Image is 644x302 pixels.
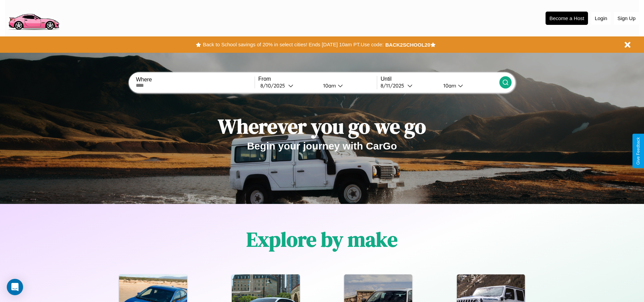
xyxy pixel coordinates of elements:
[258,82,318,89] button: 8/10/2025
[7,279,23,295] div: Open Intercom Messenger
[201,40,385,49] button: Back to School savings of 20% in select cities! Ends [DATE] 10am PT.Use code:
[260,82,288,89] div: 8 / 10 / 2025
[591,12,611,25] button: Login
[636,137,641,165] div: Give Feedback
[246,225,398,253] h1: Explore by make
[318,82,377,89] button: 10am
[385,42,430,48] b: BACK2SCHOOL20
[258,76,377,82] label: From
[381,82,407,89] div: 8 / 11 / 2025
[614,12,639,25] button: Sign Up
[381,76,499,82] label: Until
[136,77,254,83] label: Where
[320,82,338,89] div: 10am
[438,82,499,89] button: 10am
[440,82,458,89] div: 10am
[546,12,588,25] button: Become a Host
[5,3,62,32] img: logo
